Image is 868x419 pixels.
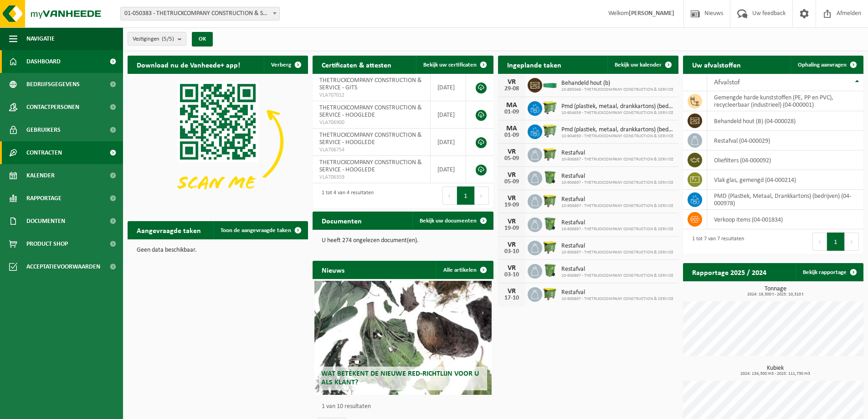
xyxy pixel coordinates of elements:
[561,134,674,139] span: 10-904659 - THETRUCKCOMPANY CONSTRUCTION & SERVICE
[688,372,863,376] span: 2024: 134,300 m3 - 2025: 111,730 m3
[26,50,61,73] span: Dashboard
[688,365,863,376] h3: Kubiek
[26,164,55,187] span: Kalender
[503,125,521,132] div: MA
[137,247,299,253] p: Geen data beschikbaar.
[128,74,308,209] img: Download de VHEPlus App
[542,239,558,255] img: WB-1100-HPE-GN-50
[416,56,493,74] a: Bekijk uw certificaten
[542,80,558,88] img: HK-XC-20-GN-00
[503,218,521,225] div: VR
[707,111,863,131] td: behandeld hout (B) (04-000028)
[688,286,863,297] h3: Tonnage
[503,109,521,115] div: 01-09
[213,221,307,239] a: Toon de aangevraagde taken
[128,56,249,73] h2: Download nu de Vanheede+ app!
[26,96,79,119] span: Contactpersonen
[162,36,174,42] count: (5/5)
[431,156,467,183] td: [DATE]
[561,110,674,116] span: 10-904659 - THETRUCKCOMPANY CONSTRUCTION & SERVICE
[561,103,674,110] span: Pmd (plastiek, metaal, drankkartons) (bedrijven)
[714,79,740,86] span: Afvalstof
[503,179,521,185] div: 05-09
[319,77,422,91] span: THETRUCKCOMPANY CONSTRUCTION & SERVICE - GITS
[420,218,477,224] span: Bekijk uw documenten
[561,87,673,93] span: 10-895048 - THETRUCKCOMPANY CONSTRUCTION & SERVICE
[827,233,845,251] button: 1
[431,129,467,156] td: [DATE]
[561,180,673,186] span: 10-906897 - THETRUCKCOMPANY CONSTRUCTION & SERVICE
[319,174,423,181] span: VLA706359
[431,74,467,101] td: [DATE]
[845,233,859,251] button: Next
[561,296,673,302] span: 10-906897 - THETRUCKCOMPANY CONSTRUCTION & SERVICE
[26,141,62,164] span: Contracten
[503,202,521,208] div: 19-09
[561,150,673,157] span: Restafval
[128,221,210,239] h2: Aangevraagde taken
[561,266,673,273] span: Restafval
[542,263,558,278] img: WB-0370-HPE-GN-50
[707,150,863,170] td: oliefilters (04-000092)
[796,263,863,281] a: Bekijk rapportage
[503,195,521,202] div: VR
[542,146,558,162] img: WB-1100-HPE-GN-50
[707,170,863,190] td: vlak glas, gemengd (04-000214)
[503,171,521,179] div: VR
[503,288,521,295] div: VR
[561,289,673,296] span: Restafval
[561,126,674,134] span: Pmd (plastiek, metaal, drankkartons) (bedrijven)
[707,190,863,210] td: PMD (Plastiek, Metaal, Drankkartons) (bedrijven) (04-000978)
[423,62,477,68] span: Bekijk uw certificaten
[791,56,863,74] a: Ophaling aanvragen
[503,248,521,255] div: 03-10
[26,73,80,96] span: Bedrijfsgegevens
[615,62,662,68] span: Bekijk uw kalender
[26,27,55,50] span: Navigatie
[319,119,423,126] span: VLA706900
[561,203,673,209] span: 10-906897 - THETRUCKCOMPANY CONSTRUCTION & SERVICE
[26,233,68,255] span: Product Shop
[503,148,521,155] div: VR
[688,232,744,252] div: 1 tot 7 van 7 resultaten
[442,186,457,205] button: Previous
[26,187,62,210] span: Rapportage
[475,186,489,205] button: Next
[317,186,374,206] div: 1 tot 4 van 4 resultaten
[542,286,558,301] img: WB-1100-HPE-GN-50
[503,241,521,248] div: VR
[133,32,174,46] span: Vestigingen
[561,250,673,255] span: 10-906897 - THETRUCKCOMPANY CONSTRUCTION & SERVICE
[319,146,423,154] span: VLA706754
[688,292,863,297] span: 2024: 19,300 t - 2025: 10,310 t
[542,100,558,115] img: WB-0660-HPE-GN-50
[542,170,558,185] img: WB-0370-HPE-GN-50
[319,104,422,119] span: THETRUCKCOMPANY CONSTRUCTION & SERVICE - HOOGLEDE
[561,173,673,180] span: Restafval
[683,263,776,281] h2: Rapportage 2025 / 2024
[542,123,558,139] img: WB-0660-HPE-GN-50
[798,62,847,68] span: Ophaling aanvragen
[561,157,673,162] span: 10-906897 - THETRUCKCOMPANY CONSTRUCTION & SERVICE
[192,32,213,47] button: OK
[412,212,493,230] a: Bekijk uw documenten
[607,56,678,74] a: Bekijk uw kalender
[503,264,521,272] div: VR
[271,62,291,68] span: Verberg
[26,210,65,233] span: Documenten
[503,155,521,162] div: 05-09
[26,255,100,278] span: Acceptatievoorwaarden
[503,132,521,139] div: 01-09
[542,193,558,208] img: WB-1100-HPE-GN-50
[812,233,827,251] button: Previous
[707,91,863,111] td: gemengde harde kunststoffen (PE, PP en PVC), recycleerbaar (industrieel) (04-000001)
[436,261,493,279] a: Alle artikelen
[319,159,422,173] span: THETRUCKCOMPANY CONSTRUCTION & SERVICE - HOOGLEDE
[498,56,570,73] h2: Ingeplande taken
[561,243,673,250] span: Restafval
[314,281,491,395] a: Wat betekent de nieuwe RED-richtlijn voor u als klant?
[683,56,750,73] h2: Uw afvalstoffen
[503,295,521,301] div: 17-10
[120,7,280,21] span: 01-050383 - THETRUCKCOMPANY CONSTRUCTION & SERVICE - GITS
[264,56,307,74] button: Verberg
